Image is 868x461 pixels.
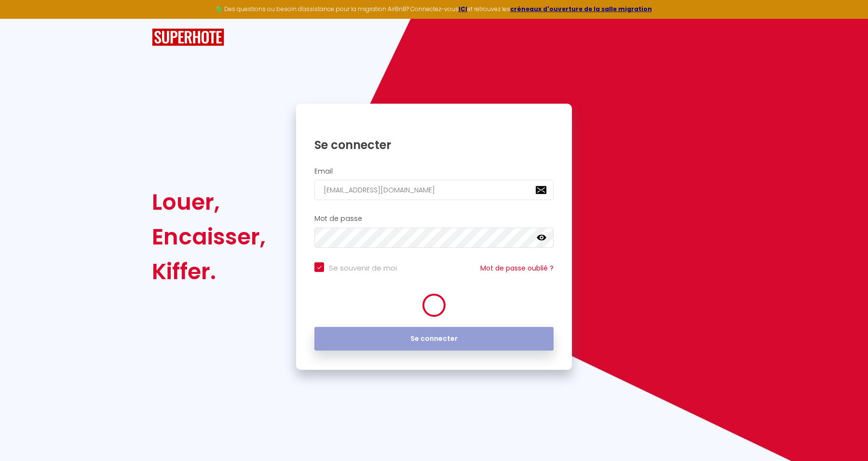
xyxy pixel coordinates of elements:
[314,167,554,176] h2: Email
[152,219,266,254] div: Encaisser,
[314,327,554,351] button: Se connecter
[152,28,224,46] img: SuperHote logo
[314,215,554,223] h2: Mot de passe
[8,4,37,33] button: Ouvrir le widget de chat LiveChat
[480,263,554,273] a: Mot de passe oublié ?
[510,5,652,13] a: créneaux d'ouverture de la salle migration
[314,180,554,200] input: Ton Email
[152,254,266,289] div: Kiffer.
[314,137,554,152] h1: Se connecter
[152,185,266,219] div: Louer,
[459,5,467,13] a: ICI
